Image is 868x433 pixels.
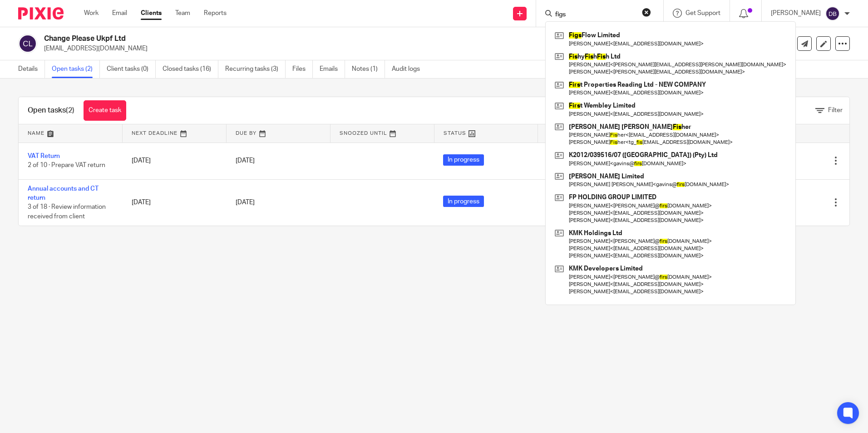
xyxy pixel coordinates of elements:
[141,9,162,18] a: Clients
[825,6,840,21] img: svg%3E
[320,60,345,78] a: Emails
[28,186,99,201] a: Annual accounts and CT return
[204,9,227,18] a: Reports
[225,60,286,78] a: Recurring tasks (3)
[44,34,590,44] h2: Change Please Ukpf Ltd
[236,199,255,206] span: [DATE]
[28,153,60,159] a: VAT Return
[112,9,127,18] a: Email
[28,106,74,115] h1: Open tasks
[771,9,821,18] p: [PERSON_NAME]
[686,10,720,16] span: Get Support
[236,157,255,164] span: [DATE]
[84,100,126,121] a: Create task
[123,143,227,179] td: [DATE]
[828,107,843,113] span: Filter
[18,60,45,78] a: Details
[107,60,156,78] a: Client tasks (0)
[28,204,106,220] span: 3 of 18 · Review information received from client
[392,60,427,78] a: Audit logs
[443,154,484,166] span: In progress
[340,131,387,136] span: Snoozed Until
[352,60,385,78] a: Notes (1)
[52,60,100,78] a: Open tasks (2)
[444,131,466,136] span: Status
[66,107,74,114] span: (2)
[642,8,651,17] button: Clear
[18,34,37,53] img: svg%3E
[84,9,99,18] a: Work
[443,196,484,207] span: In progress
[554,11,636,19] input: Search
[28,162,105,169] span: 2 of 10 · Prepare VAT return
[18,7,64,20] img: Pixie
[163,60,218,78] a: Closed tasks (16)
[175,9,190,18] a: Team
[292,60,313,78] a: Files
[44,44,726,53] p: [EMAIL_ADDRESS][DOMAIN_NAME]
[123,179,227,226] td: [DATE]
